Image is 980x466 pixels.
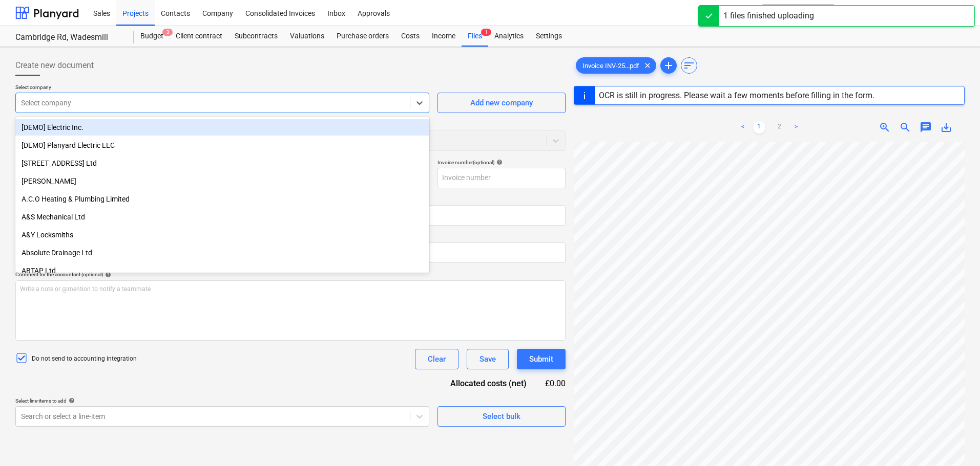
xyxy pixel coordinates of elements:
div: A&Y Locksmiths [15,227,429,243]
div: Submit [529,352,553,366]
button: Select bulk [437,406,566,427]
a: Settings [530,26,568,47]
a: Purchase orders [330,26,395,47]
a: Budget3 [134,26,170,47]
span: 3 [162,29,173,36]
div: 424 Goffs Lane Ltd [15,155,429,171]
span: Create new document [15,59,94,72]
span: help [67,397,75,404]
span: zoom_out [899,121,911,134]
div: A&S Mechanical Ltd [15,209,429,225]
div: Allocated costs (net) [432,378,543,389]
a: Files1 [462,26,488,47]
iframe: Chat Widget [929,417,980,466]
span: clear [641,59,654,72]
a: Next page [790,121,802,134]
div: Absolute Drainage Ltd [15,245,429,261]
button: Save [467,349,509,369]
p: Do not send to accounting integration [32,354,137,363]
div: [PERSON_NAME] [15,173,429,189]
div: Clear [428,352,446,366]
input: Due date not specified [295,205,566,226]
div: [DEMO] Planyard Electric LLC [15,137,429,153]
a: Income [426,26,462,47]
div: Add new company [470,96,533,109]
div: Invoice number (optional) [437,159,566,166]
span: sort [683,59,695,72]
button: Add new company [437,93,566,113]
div: Save [479,352,496,366]
div: Invoice INV-25...pdf [576,57,656,74]
div: 1 files finished uploading [723,10,814,22]
a: Page 2 [774,121,786,134]
span: zoom_in [879,121,891,134]
a: Previous page [737,121,749,134]
span: help [103,272,111,278]
span: help [494,159,503,165]
div: Select bulk [483,410,520,423]
span: 1 [481,29,491,36]
a: Subcontracts [228,26,284,47]
div: Cambridge Rd, Wadesmill [15,32,122,43]
div: £0.00 [543,378,566,389]
a: Client contract [170,26,228,47]
div: A.C.O Heating & Plumbing Limited [15,191,429,207]
div: A H Nicholls [15,173,429,189]
span: Invoice INV-25...pdf [576,62,645,70]
a: Valuations [284,26,330,47]
div: [STREET_ADDRESS] Ltd [15,155,429,171]
a: Costs [395,26,426,47]
div: OCR is still in progress. Please wait a few moments before filling in the form. [599,91,874,100]
div: ABTAP Ltd [15,262,429,279]
input: Invoice number [437,168,566,188]
p: Select company [15,84,429,93]
span: add [662,59,675,72]
a: Analytics [488,26,530,47]
span: save_alt [940,121,952,134]
a: Page 1 is your current page [753,121,765,134]
span: chat [920,121,932,134]
div: [DEMO] Electric Inc. [15,119,429,136]
div: Budget [134,26,170,47]
div: Select line-items to add [15,397,429,404]
div: Files [462,26,488,47]
button: Clear [415,349,458,369]
div: Due date [295,196,566,203]
button: Submit [517,349,566,369]
div: Comment for the accountant (optional) [15,271,566,278]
